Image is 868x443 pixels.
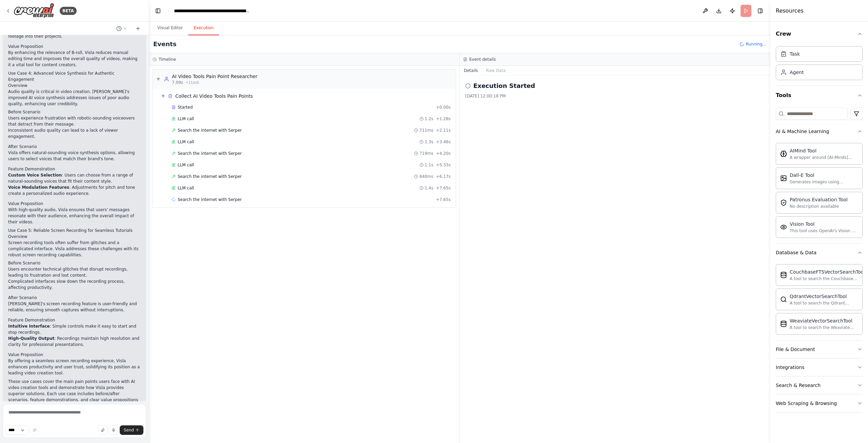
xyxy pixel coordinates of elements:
[776,261,863,340] div: Database & Data
[790,325,858,330] div: A tool to search the Weaviate database for relevant information on internal documents.
[178,128,242,133] span: Search the internet with Serper
[8,278,141,291] li: Complicated interfaces slow down the recording process, affecting productivity.
[8,82,141,89] h2: Overview
[425,116,433,122] span: 1.2s
[8,89,141,107] p: Audio quality is critical in video creation. [PERSON_NAME]'s improved AI voice synthesis addresse...
[790,204,848,209] div: No description available
[159,57,176,62] h3: Timeline
[178,139,194,145] span: LLM call
[776,43,863,86] div: Crew
[780,199,787,206] img: PatronusEvalTool
[776,249,816,256] div: Database & Data
[30,425,39,435] button: Improve this prompt
[780,272,787,278] img: CouchbaseFTSVectorSearchTool
[8,336,54,341] strong: High-Quality Output
[780,224,787,230] img: VisionTool
[425,162,433,168] span: 1.1s
[178,105,193,110] span: Started
[776,346,815,353] div: File & Document
[776,364,804,371] div: Integrations
[8,301,141,313] li: [PERSON_NAME]'s screen recording feature is user-friendly and reliable, ensuring smooth captures ...
[175,93,253,99] span: Collect AI Video Tools Pain Points
[8,166,141,172] h2: Feature Demonstration
[776,24,863,43] button: Crew
[8,70,141,82] h1: Use Case 4: Advanced Voice Synthesis for Authentic Engagement
[776,376,863,394] button: Search & Research
[8,352,141,358] h2: Value Proposition
[790,155,858,160] div: A wrapper around [AI-Minds]([URL][DOMAIN_NAME]). Useful for when you need answers to questions fr...
[780,320,787,327] img: WeaviateVectorSearchTool
[790,276,865,281] div: A tool to search the Couchbase database for relevant information on internal documents.
[178,197,242,202] span: Search the internet with Serper
[469,57,496,62] h3: Event details
[178,185,194,191] span: LLM call
[790,228,858,234] div: This tool uses OpenAI's Vision API to describe the contents of an image.
[109,425,118,435] button: Click to speak your automation idea
[8,50,141,68] p: By enhancing the relevance of B-roll, Visla reduces manual editing time and improves the overall ...
[776,123,863,140] button: AI & Machine Learning
[790,69,804,76] div: Agent
[8,234,141,240] h2: Overview
[776,358,863,376] button: Integrations
[419,128,433,133] span: 711ms
[152,21,188,35] button: Visual Editor
[8,207,141,225] p: With high-quality audio, Visla ensures that users' messages resonate with their audience, enhanci...
[776,340,863,358] button: File & Document
[419,174,433,179] span: 840ms
[156,76,160,82] span: ▼
[8,260,141,266] h2: Before Scenario
[8,43,141,50] h2: Value Proposition
[776,400,837,407] div: Web Scraping & Browsing
[776,382,821,389] div: Search & Research
[114,24,130,33] button: Switch to previous chat
[8,266,141,278] li: Users encounter technical glitches that disrupt recordings, leading to frustration and lost content.
[8,379,141,415] p: These use cases cover the main pain points users face with AI video creation tools and demonstrat...
[174,7,250,14] nav: breadcrumb
[419,151,433,156] span: 719ms
[776,86,863,105] button: Tools
[780,296,787,303] img: QdrantVectorSearchTool
[790,179,858,185] div: Generates images using OpenAI's Dall-E model.
[790,172,858,179] div: Dall-E Tool
[8,185,69,190] strong: Voice Modulation Features
[178,116,194,122] span: LLM call
[780,150,787,157] img: AIMindTool
[178,162,194,168] span: LLM call
[8,295,141,301] h2: After Scenario
[8,172,141,184] li: : Users can choose from a range of natural-sounding voices that fit their content style.
[8,227,141,234] h1: Use Case 5: Reliable Screen Recording for Seamless Tutorials
[790,196,848,203] div: Patronus Evaluation Tool
[8,240,141,258] p: Screen recording tools often suffer from glitches and a complicated interface. Visla addresses th...
[460,66,482,75] button: Details
[172,80,183,85] span: 7.09s
[8,324,50,329] strong: Intuitive Interface
[776,128,829,135] div: AI & Machine Learning
[755,6,765,16] button: Hide right sidebar
[8,150,141,162] li: Visla offers natural-sounding voice synthesis options, allowing users to select voices that match...
[790,293,858,300] div: QdrantVectorSearchTool
[473,81,535,91] h2: Execution Started
[8,335,141,348] li: : Recordings maintain high resolution and clarity for professional presentations.
[8,317,141,323] h2: Feature Demonstration
[790,147,858,154] div: AIMind Tool
[436,128,451,133] span: + 2.11s
[153,6,163,16] button: Hide left sidebar
[425,185,433,191] span: 1.4s
[436,151,451,156] span: + 4.20s
[133,24,143,33] button: Start a new chat
[436,197,451,202] span: + 7.65s
[8,173,62,178] strong: Custom Voice Selection
[161,93,165,99] span: ▼
[776,394,863,412] button: Web Scraping & Browsing
[98,425,107,435] button: Upload files
[790,51,800,57] div: Task
[124,427,134,433] span: Send
[482,66,510,75] button: Raw Data
[790,221,858,227] div: Vision Tool
[425,139,433,145] span: 1.3s
[8,358,141,376] p: By offering a seamless screen recording experience, Visla enhances productivity and user trust, s...
[120,425,143,435] button: Send
[8,109,141,115] h2: Before Scenario
[8,115,141,127] li: Users experience frustration with robotic-sounding voiceovers that detract from their message.
[465,93,765,99] div: [DATE] 12:00:18 PM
